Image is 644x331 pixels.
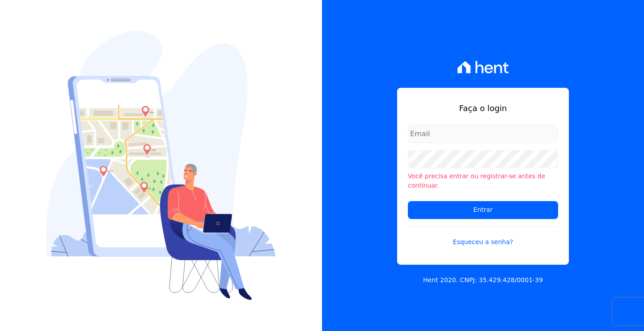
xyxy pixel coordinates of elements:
a: Esqueceu a senha? [408,226,558,247]
li: Você precisa entrar ou registrar-se antes de continuar. [408,172,558,190]
h1: Faça o login [408,102,558,114]
input: Entrar [408,201,558,219]
img: Login [46,31,276,300]
p: Hent 2020. CNPJ: 35.429.428/0001-39 [423,275,543,285]
input: Email [408,125,558,143]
